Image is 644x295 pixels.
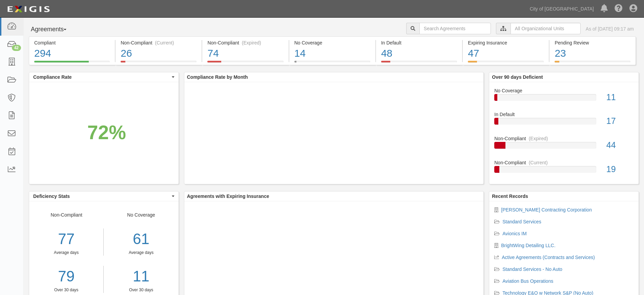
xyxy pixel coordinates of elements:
[5,3,52,15] img: logo-5460c22ac91f19d4615b14bd174203de0afe785f0fc80cf4dbbc73dc1793850b.png
[202,61,288,66] a: Non-Compliant(Expired)74
[601,163,639,176] div: 19
[289,61,375,66] a: No Coverage14
[586,25,634,32] div: As of [DATE] 09:17 am
[121,46,196,61] div: 26
[468,46,544,61] div: 47
[615,5,623,13] i: Help Center - Complianz
[207,39,283,46] div: Non-Compliant (Expired)
[33,74,170,80] span: Compliance Rate
[109,250,173,256] div: Average days
[501,243,555,248] a: BrightWing Detailing LLC.
[494,135,633,159] a: Non-Compliant(Expired)44
[489,87,639,94] div: No Coverage
[463,61,549,66] a: Expiring Insurance47
[187,193,269,199] b: Agreements with Expiring Insurance
[601,139,639,151] div: 44
[492,193,528,199] b: Recent Records
[601,115,639,127] div: 17
[121,39,196,46] div: Non-Compliant (Current)
[109,266,173,287] a: 11
[29,72,179,82] button: Compliance Rate
[33,193,170,200] span: Deficiency Stats
[29,266,103,287] a: 79
[555,46,630,61] div: 23
[494,87,633,111] a: No Coverage11
[34,46,110,61] div: 294
[109,287,173,293] div: Over 30 days
[242,39,261,46] div: (Expired)
[529,159,548,166] div: (Current)
[511,23,581,34] input: All Organizational Units
[109,228,173,250] div: 61
[29,250,103,256] div: Average days
[494,159,633,178] a: Non-Compliant(Current)19
[601,91,639,104] div: 11
[29,211,104,293] div: Non-Compliant
[419,23,491,34] input: Search Agreements
[116,61,202,66] a: Non-Compliant(Current)26
[381,46,457,61] div: 48
[502,266,562,272] a: Standard Services - No Auto
[155,39,174,46] div: (Current)
[494,111,633,135] a: In Default17
[29,191,179,201] button: Deficiency Stats
[555,39,630,46] div: Pending Review
[502,255,595,260] a: Active Agreements (Contracts and Services)
[489,159,639,166] div: Non-Compliant
[492,74,543,80] b: Over 90 days Deficient
[34,39,110,46] div: Compliant
[29,23,80,36] button: Agreements
[87,119,126,146] div: 72%
[29,228,103,250] div: 77
[468,39,544,46] div: Expiring Insurance
[207,46,283,61] div: 74
[502,219,541,224] a: Standard Services
[381,39,457,46] div: In Default
[187,74,248,80] b: Compliance Rate by Month
[489,135,639,142] div: Non-Compliant
[294,46,370,61] div: 14
[29,287,103,293] div: Over 30 days
[526,2,597,16] a: City of [GEOGRAPHIC_DATA]
[12,45,21,51] div: 42
[376,61,462,66] a: In Default48
[529,135,548,142] div: (Expired)
[501,207,592,213] a: [PERSON_NAME] Contracting Corporation
[489,111,639,118] div: In Default
[29,61,115,66] a: Compliant294
[502,231,526,236] a: Avionics IM
[502,278,553,284] a: Aviation Bus Operations
[549,61,636,66] a: Pending Review23
[294,39,370,46] div: No Coverage
[104,211,178,293] div: No Coverage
